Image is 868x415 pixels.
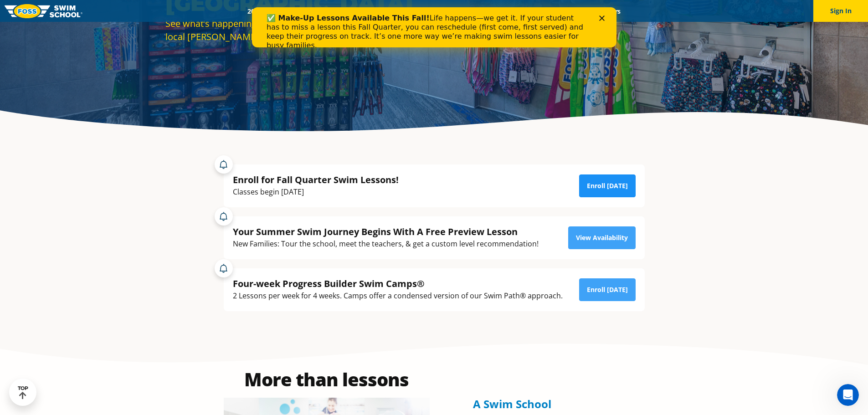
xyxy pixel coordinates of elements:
[591,7,628,15] a: Careers
[297,7,335,15] a: Schools
[18,385,28,400] div: TOP
[579,278,636,301] a: Enroll [DATE]
[252,7,616,47] iframe: Intercom live chat banner
[562,7,591,15] a: Blog
[233,238,539,250] div: New Families: Tour the school, meet the teachers, & get a custom level recommendation!
[466,7,562,15] a: Swim Like [PERSON_NAME]
[837,384,859,406] iframe: Intercom live chat
[240,7,297,15] a: 2025 Calendar
[347,8,356,14] div: Close
[579,174,636,197] a: Enroll [DATE]
[233,186,399,198] div: Classes begin [DATE]
[233,277,563,290] div: Four-week Progress Builder Swim Camps®
[335,7,415,15] a: Swim Path® Program
[165,17,430,43] div: See what’s happening and find reasons to hit the water at your local [PERSON_NAME][GEOGRAPHIC_DATA].
[15,6,178,15] b: ✅ Make-Up Lessons Available This Fall!
[233,225,539,238] div: Your Summer Swim Journey Begins With A Free Preview Lesson
[5,4,82,18] img: FOSS Swim School Logo
[15,6,335,43] div: Life happens—we get it. If your student has to miss a lesson this Fall Quarter, you can reschedul...
[415,7,466,15] a: About FOSS
[473,396,551,411] span: A Swim School
[233,174,399,186] div: Enroll for Fall Quarter Swim Lessons!
[224,370,430,389] h2: More than lessons
[233,290,563,302] div: 2 Lessons per week for 4 weeks. Camps offer a condensed version of our Swim Path® approach.
[568,226,636,249] a: View Availability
